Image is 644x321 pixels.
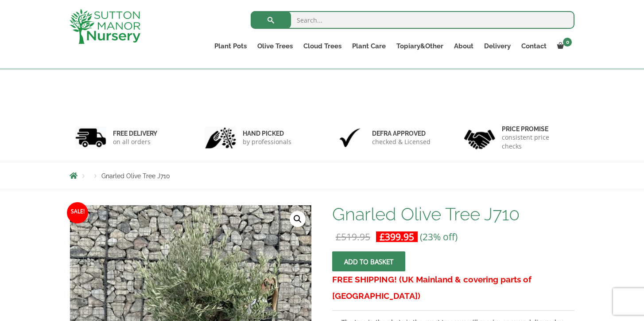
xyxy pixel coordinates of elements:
p: consistent price checks [502,133,569,151]
a: About [449,40,479,52]
a: View full-screen image gallery [290,211,306,227]
a: Olive Trees [252,40,298,52]
img: 4.jpg [464,124,495,151]
span: (23% off) [420,231,458,243]
input: Search... [251,11,574,29]
span: Gnarled Olive Tree J710 [101,172,170,180]
a: Plant Care [347,40,391,52]
img: 3.jpg [334,126,365,149]
bdi: 519.95 [336,231,370,243]
p: checked & Licensed [372,137,431,146]
a: 0 [552,40,574,52]
img: 1.jpg [75,126,106,149]
button: Add to basket [332,251,405,271]
p: on all orders [113,137,157,146]
span: Sale! [67,202,88,223]
p: by professionals [243,137,291,146]
h6: FREE DELIVERY [113,129,157,137]
a: Delivery [479,40,516,52]
a: Topiary&Other [391,40,449,52]
h6: Price promise [502,125,569,133]
h6: hand picked [243,129,291,137]
span: £ [336,231,341,243]
h3: FREE SHIPPING! (UK Mainland & covering parts of [GEOGRAPHIC_DATA]) [332,271,574,304]
span: £ [380,231,385,243]
h1: Gnarled Olive Tree J710 [332,205,574,223]
bdi: 399.95 [380,231,414,243]
a: Cloud Trees [298,40,347,52]
h6: Defra approved [372,129,431,137]
nav: Breadcrumbs [70,172,574,179]
a: Contact [516,40,552,52]
img: logo [70,9,140,44]
img: 2.jpg [205,126,236,149]
span: 0 [563,38,572,47]
a: Plant Pots [209,40,252,52]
